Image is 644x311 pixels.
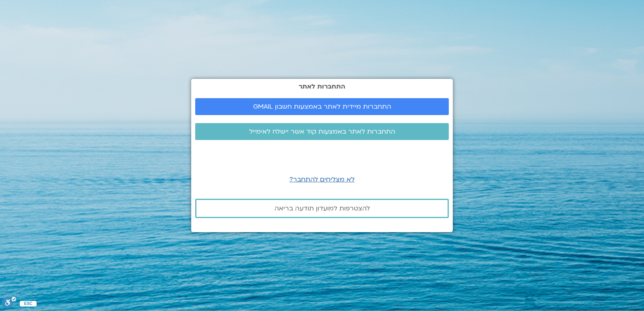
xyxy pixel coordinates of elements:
a: להצטרפות למועדון תודעה בריאה [195,199,449,218]
span: להצטרפות למועדון תודעה בריאה [275,205,370,212]
a: התחברות לאתר באמצעות קוד אשר יישלח לאימייל [195,123,449,140]
h2: התחברות לאתר [195,83,449,90]
span: התחברות לאתר באמצעות קוד אשר יישלח לאימייל [249,128,395,135]
span: התחברות מיידית לאתר באמצעות חשבון GMAIL [253,103,391,110]
a: לא מצליחים להתחבר? [289,175,355,184]
a: התחברות מיידית לאתר באמצעות חשבון GMAIL [195,98,449,115]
